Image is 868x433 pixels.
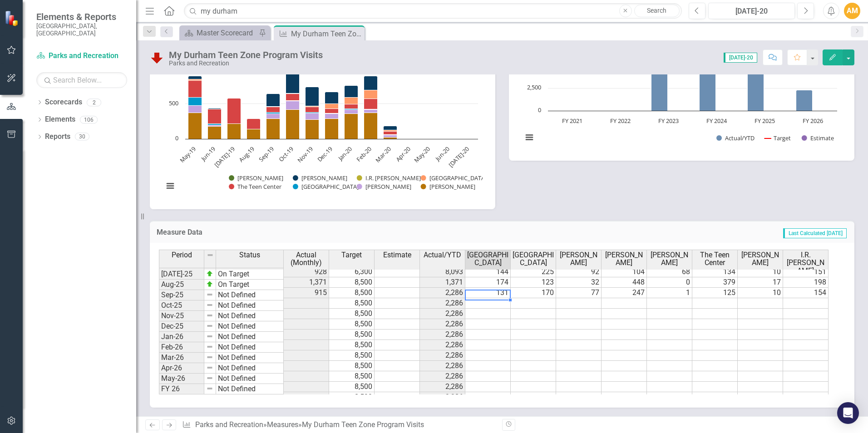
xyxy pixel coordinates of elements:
path: Nov-19, 275. Holton. [306,87,319,106]
path: Dec-19, 64. The Teen Center. [325,109,339,113]
text: FY 2023 [658,117,679,125]
img: 8DAGhfEEPCf229AAAAAElFTkSuQmCC [206,312,213,319]
path: Mar-20, 23. Weaver. [384,138,397,139]
td: 2,286 [420,340,465,350]
td: 151 [783,267,829,277]
path: Sep-19, 16. Walltown. [266,113,280,114]
div: 2 [87,98,101,106]
td: 8,500 [329,371,375,382]
td: 17 [738,277,783,288]
td: 68 [647,267,692,277]
td: 134 [692,267,738,277]
span: [PERSON_NAME] [603,251,645,267]
text: 0 [175,134,178,142]
td: 2,286 [420,288,465,298]
a: Master Scorecard [182,27,256,39]
span: [GEOGRAPHIC_DATA] [513,251,554,267]
path: May-19, 373. Weaver. [188,113,202,139]
a: Reports [45,132,70,142]
text: Jun-19 [199,145,217,163]
span: [PERSON_NAME] [649,251,690,267]
path: Jun-19, 205. The Teen Center. [208,109,222,124]
td: 92 [556,267,602,277]
text: FY 2026 [803,117,823,125]
path: Jun-19, 11. Holton. [208,108,222,109]
td: 928 [284,267,329,277]
svg: Interactive chart [159,64,483,200]
td: Not Defined [216,290,284,300]
td: 8,500 [329,298,375,309]
text: [PERSON_NAME] [429,182,475,191]
path: FY 2024, 6,220. Actual/YTD. [700,54,716,111]
path: Oct-19, 322. Holton. [286,71,300,93]
td: 2,286 [420,350,465,361]
td: Sep-25 [159,290,204,300]
img: 8DAGhfEEPCf229AAAAAElFTkSuQmCC [206,385,213,392]
text: May-20 [412,145,432,164]
td: 8,500 [329,277,375,288]
a: Scorecards [45,97,82,108]
path: FY 2025 , 8,093. Actual/YTD. [748,37,764,111]
span: Elements & Reports [36,11,127,22]
path: Sep-19, 180. Holton. [266,94,280,107]
path: May-19, 114. Walltown. [188,98,202,106]
td: 2,286 [420,298,465,309]
div: Open Intercom Messenger [837,402,859,424]
button: Show Target [764,134,791,142]
path: Dec-19, 284. Weaver. [325,119,339,139]
td: 2,286 [420,309,465,319]
button: Show Estimate [802,134,834,142]
button: Show Walltown [293,182,327,191]
button: View chart menu, Chart [523,131,536,144]
path: May-19, 19. Lyon Park. [188,79,202,81]
path: Mar-20, 5. Walltown. [384,135,397,135]
td: 198 [783,277,829,288]
img: 8DAGhfEEPCf229AAAAAElFTkSuQmCC [207,251,214,259]
td: 8,500 [329,309,375,319]
button: Show Holton [293,174,320,182]
a: Measures [267,420,298,429]
text: Sep-19 [257,145,276,163]
path: Jan-20, 170. Holton. [345,86,358,98]
g: Weaver, bar series 8 of 8 with 15 bars. [188,110,474,139]
text: [DATE]-20 [447,145,471,169]
div: Master Scorecard [197,27,256,39]
td: Aug-25 [159,280,204,290]
text: Jan-20 [336,145,354,163]
path: Mar-20, 46. The Teen Center. [384,132,397,135]
text: Dec-19 [316,145,334,163]
path: Jan-20, 62. WD Hill. [345,110,358,114]
td: Not Defined [216,384,284,394]
path: Jun-19, 23. Walltown. [208,124,222,125]
path: Dec-19, 7. Walltown. [325,113,339,114]
td: 225 [511,267,556,277]
text: Jun-20 [433,145,451,163]
td: 144 [465,267,511,277]
text: May-19 [178,145,197,164]
path: Oct-19, 6. Lyon Park. [286,93,300,94]
td: 154 [783,288,829,298]
path: Oct-19, 11. Walltown. [286,101,300,101]
td: 8,500 [329,340,375,350]
img: 8DAGhfEEPCf229AAAAAElFTkSuQmCC [206,301,213,309]
div: My Durham Teen Zone Program Visits [291,28,362,39]
div: My Durham Teen Zone Program Visits [302,420,424,429]
path: Mar-20, 35. WD Hill. [384,135,397,138]
g: The Teen Center, bar series 5 of 8 with 15 bars. [188,81,474,139]
span: Last Calculated [DATE] [783,228,847,238]
path: Nov-19, 10. Lyon Park. [306,106,319,107]
div: My Durham Teen Zone Program Visits [169,50,323,60]
h3: Measure Data [157,228,444,236]
td: 1,371 [420,277,465,288]
path: Feb-20, 204. Holton. [364,76,378,90]
text: FY 2024 [706,117,727,125]
a: Parks and Recreation [195,420,263,429]
text: [PERSON_NAME] [365,182,411,191]
td: Apr-26 [159,363,204,374]
td: Feb-26 [159,342,204,353]
path: May-19, 242. The Teen Center. [188,81,202,98]
path: Jan-20, 97. Lyon Park. [345,98,358,104]
td: Not Defined [216,332,284,342]
path: FY 2023, 5,472. Actual/YTD. [651,61,668,111]
div: Chart. Highcharts interactive chart. [159,64,486,200]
